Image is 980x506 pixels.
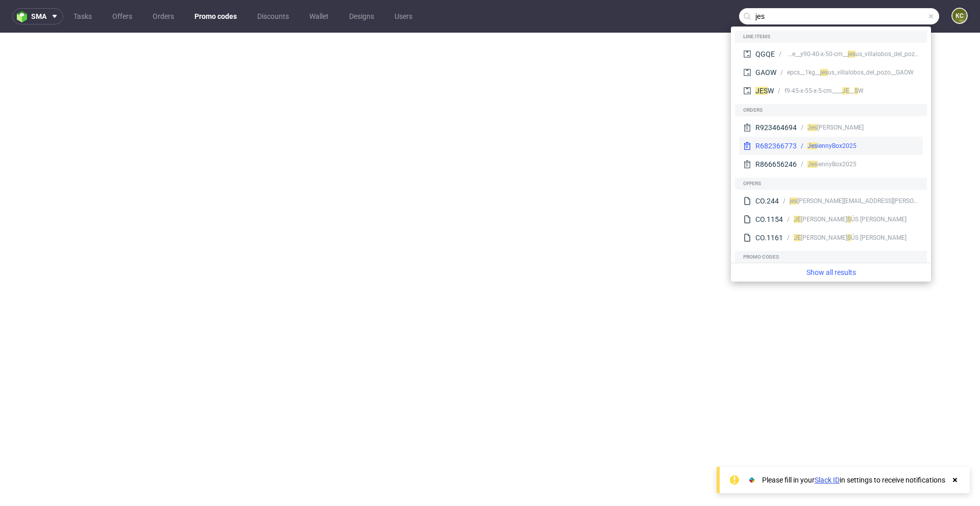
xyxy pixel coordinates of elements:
div: iennyBox2025 [807,141,856,150]
a: Discounts [251,8,295,24]
a: Orders [146,8,180,24]
div: R923464694 [755,122,797,133]
div: Line items [735,31,927,43]
span: JE [842,87,849,94]
a: Wallet [303,8,335,24]
a: Show all results [735,267,927,277]
div: warehouse__y90-40-x-50-cm__ [786,49,852,59]
a: Designs [343,8,380,24]
div: GAOW [755,67,776,78]
span: JE [794,234,801,241]
figcaption: KC [952,9,967,23]
div: us_villalobos_del_pozo__GAOW [825,68,914,77]
div: Promo codes [735,251,927,263]
div: ÚS [PERSON_NAME] [847,233,906,242]
span: Jes [807,142,817,149]
div: W [755,86,774,96]
span: s [852,50,855,58]
div: Orders [735,104,927,116]
div: ÚS [PERSON_NAME] [847,215,906,224]
div: QGQE [755,49,775,59]
a: Tasks [67,8,98,24]
div: us_villalobos_del_pozo__QGQE [852,49,919,59]
button: sma [12,8,63,24]
div: __f9-45-x-55-x-5-cm____ [785,86,854,95]
span: jes [790,197,797,205]
span: S [847,216,851,223]
div: W [854,86,864,95]
div: [PERSON_NAME][EMAIL_ADDRESS][PERSON_NAME][PERSON_NAME][DOMAIN_NAME] [790,196,919,206]
span: JES [755,87,768,95]
div: epcs__1kg__ [787,68,825,77]
div: iennyBox2025 [807,160,856,169]
span: Jes [807,161,817,168]
div: CO.1154 [755,214,783,224]
div: [PERSON_NAME] [794,233,847,242]
div: CO.1161 [755,233,783,243]
div: CO.244 [755,196,779,206]
span: S [847,234,851,241]
div: Offers [735,178,927,190]
img: logo [17,11,31,22]
span: je [848,50,852,58]
span: Jes [807,124,817,131]
img: Slack [747,475,757,485]
div: R866656246 [755,159,797,169]
a: Slack ID [815,476,840,484]
div: [PERSON_NAME] [807,123,864,132]
span: sma [31,13,46,20]
div: [PERSON_NAME] [794,215,847,224]
span: S [854,87,858,94]
div: Please fill in your in settings to receive notifications [762,475,945,485]
a: Promo codes [188,8,243,24]
span: JE [794,216,801,223]
span: je [820,69,825,76]
span: s [825,69,828,76]
a: Users [388,8,419,24]
a: Offers [106,8,138,24]
div: R682366773 [755,141,797,151]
